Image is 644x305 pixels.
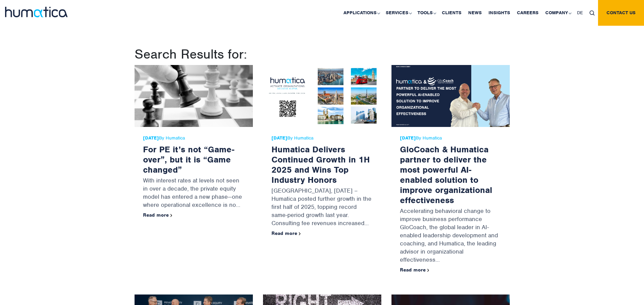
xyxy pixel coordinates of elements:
[143,212,172,218] a: Read more
[170,214,172,217] img: arrowicon
[427,269,429,272] img: arrowicon
[400,267,429,273] a: Read more
[271,144,370,185] a: Humatica Delivers Continued Growth in 1H 2025 and Wins Top Industry Honors
[271,135,287,141] strong: [DATE]
[590,10,595,16] img: search_icon
[135,65,253,127] img: For PE it’s not “Game-over”, but it is “Game changed”
[5,7,68,17] img: logo
[400,135,501,141] span: By Humatica
[400,135,416,141] strong: [DATE]
[299,232,301,235] img: arrowicon
[143,175,244,212] p: With interest rates at levels not seen in over a decade, the private equity model has entered a n...
[143,135,244,141] span: By Humatica
[271,230,301,236] a: Read more
[391,65,510,127] img: GloCoach & Humatica partner to deliver the most powerful AI-enabled solution to improve organizat...
[143,144,234,175] a: For PE it’s not “Game-over”, but it is “Game changed”
[135,46,510,62] h1: Search Results for:
[263,65,381,127] img: Humatica Delivers Continued Growth in 1H 2025 and Wins Top Industry Honors
[271,135,373,141] span: By Humatica
[577,10,583,16] span: DE
[400,205,501,267] p: Accelerating behavioral change to improve business performance GloCoach, the global leader in AI-...
[143,135,159,141] strong: [DATE]
[400,144,492,205] a: GloCoach & Humatica partner to deliver the most powerful AI-enabled solution to improve organizat...
[271,185,373,231] p: [GEOGRAPHIC_DATA], [DATE] – Humatica posted further growth in the first half of 2025, topping rec...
